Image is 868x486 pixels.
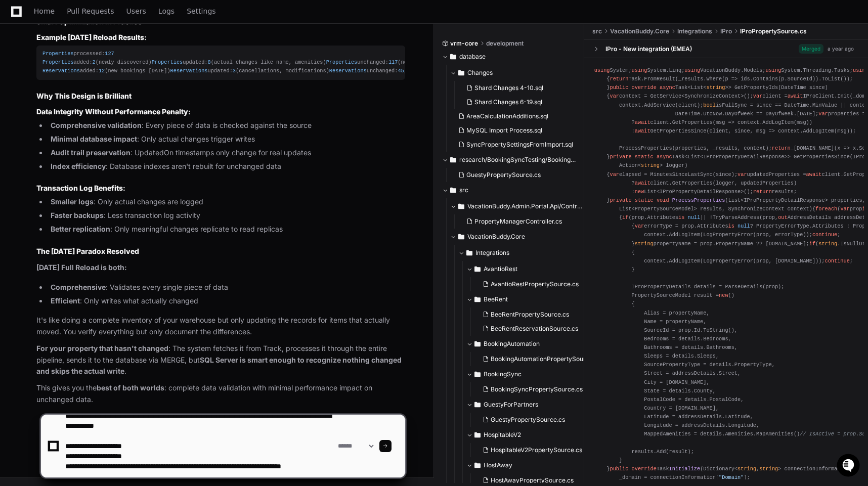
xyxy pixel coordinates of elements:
[491,280,579,288] span: AvantioRestPropertySource.cs
[707,84,725,91] span: string
[10,75,28,94] img: 1736555170064-99ba0984-63c1-480f-8ee9-699278ef63ed
[170,68,208,74] span: Reservations
[479,322,595,336] button: BeeRentReservationSource.cs
[753,188,772,194] span: return
[753,93,762,99] span: var
[610,76,628,82] span: return
[458,231,464,243] svg: Directory
[10,40,184,57] div: Welcome
[172,78,184,91] button: Start new chat
[825,257,850,263] span: continue
[36,343,405,377] p: : The system fetches it from Track, processes it through the entire pipeline, sends it to the dat...
[10,10,30,30] img: PlayerZero
[71,106,122,114] a: Powered byPylon
[450,154,456,166] svg: Directory
[326,59,358,65] span: Properties
[51,121,142,129] strong: Comprehensive validation
[454,168,571,182] button: GuestyPropertySource.cs
[635,127,650,134] span: await
[442,49,577,65] button: database
[635,119,650,125] span: await
[458,245,593,261] button: Integrations
[36,92,132,100] strong: Why This Design is Brilliant
[462,95,573,109] button: Shard Changes 6-19.sql
[467,233,525,241] span: VacationBuddy.Core
[479,277,595,291] button: AvantioRestPropertySource.cs
[34,75,166,85] div: Start new chat
[799,44,823,54] span: Merged
[36,17,142,26] strong: Smart Optimization in Practice
[466,336,601,352] button: BookingAutomation
[126,8,146,14] span: Users
[809,240,815,246] span: if
[479,382,595,396] button: BookingSyncPropertySource.cs
[484,370,522,378] span: BookingSync
[458,200,464,212] svg: Directory
[812,232,837,238] span: continue
[672,197,725,203] span: ProcessProperties
[454,123,573,138] button: MySQL Import Process.sql
[657,154,672,160] span: async
[48,134,405,145] li: : Only actual changes trigger writes
[466,171,541,179] span: GuestyPropertySource.cs
[474,98,542,106] span: Shard Changes 6-19.sql
[36,263,127,272] strong: [DATE] Full Reload is both:
[458,67,464,79] svg: Directory
[42,50,399,75] div: processed: added: (newly discovered) updated: (actual changes like name, amenities) unchanged: (n...
[778,214,787,220] span: out
[815,206,837,212] span: foreach
[466,247,472,259] svg: Directory
[610,84,628,91] span: public
[828,45,854,53] div: a year ago
[36,32,405,42] h3: :
[479,352,601,366] button: BookingAutomationPropertySource.cs
[479,307,595,322] button: BeeRentPropertySource.cs
[728,223,734,229] span: is
[158,8,175,14] span: Logs
[484,265,517,273] span: AvantioRest
[36,107,188,116] strong: Data Integrity Without Performance Penalty
[388,59,398,65] span: 117
[450,229,585,245] button: VacationBuddy.Core
[678,214,684,220] span: is
[450,198,585,214] button: VacationBuddy.Admin.Portal.Api/Controllers
[466,126,542,135] span: MySQL Import Process.sql
[48,210,405,222] li: : Less transaction log activity
[442,182,577,198] button: src
[491,311,569,319] span: BeeRentPropertySource.cs
[474,293,481,305] svg: Directory
[187,8,215,14] span: Settings
[635,240,654,246] span: string
[462,214,579,229] button: PropertyManagerController.cs
[36,184,123,192] strong: Transaction Log Benefits
[635,197,654,203] span: static
[99,68,105,74] span: 12
[491,325,578,333] span: BeeRentReservationSource.cs
[462,81,573,95] button: Shard Changes 4-10.sql
[610,197,631,203] span: private
[486,39,524,48] span: development
[48,120,405,131] li: : Every piece of data is checked against the source
[632,67,647,73] span: using
[48,161,405,172] li: : Database indexes aren't rebuilt for unchanged data
[36,382,405,406] p: This gives you the : complete data validation with minimal performance impact on unchanged data.
[737,223,750,229] span: null
[97,383,164,392] strong: best of both worlds
[703,102,716,108] span: bool
[594,67,610,73] span: using
[329,68,367,74] span: Reservations
[635,188,644,194] span: new
[36,315,405,338] p: It's like doing a complete inventory of your warehouse but only updating the records for items th...
[51,225,110,233] strong: Better replication
[677,27,712,35] span: Integrations
[466,291,601,307] button: BeeRent
[660,84,675,91] span: async
[484,295,508,303] span: BeeRent
[454,138,573,152] button: SyncPropertySettingsFromImport.sql
[635,223,644,229] span: var
[474,217,562,226] span: PropertyManagerController.cs
[641,162,660,168] span: string
[459,53,486,61] span: database
[48,224,405,235] li: : Only meaningful changes replicate to read replicas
